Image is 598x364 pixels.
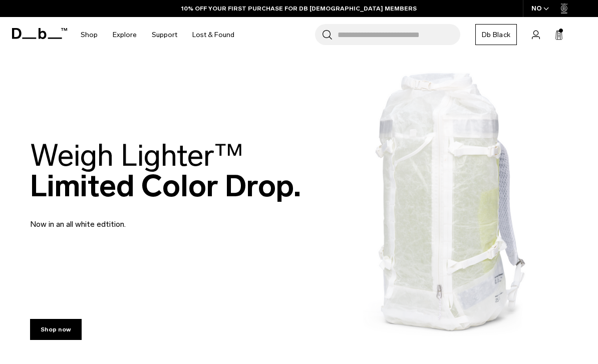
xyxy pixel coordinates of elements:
a: Shop now [30,319,82,340]
a: 10% OFF YOUR FIRST PURCHASE FOR DB [DEMOGRAPHIC_DATA] MEMBERS [181,4,417,13]
a: Support [152,17,177,53]
p: Now in an all white edtition. [30,206,270,230]
h2: Limited Color Drop. [30,140,301,201]
span: Weigh Lighter™ [30,137,243,174]
nav: Main Navigation [73,17,242,53]
a: Lost & Found [192,17,234,53]
a: Shop [81,17,98,53]
a: Db Black [475,24,517,45]
a: Explore [113,17,137,53]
